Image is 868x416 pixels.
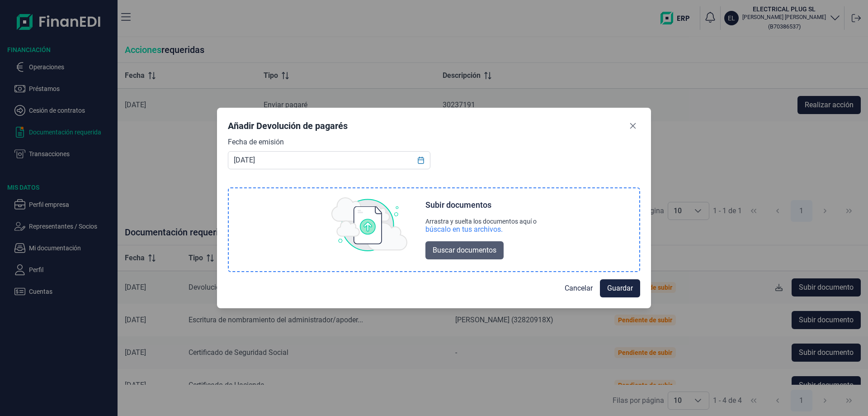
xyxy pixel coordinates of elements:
[607,283,633,294] span: Guardar
[626,119,640,133] button: Close
[600,279,640,297] button: Guardar
[425,225,503,234] div: búscalo en tus archivos.
[425,218,537,225] div: Arrastra y suelta los documentos aquí o
[331,197,407,252] img: upload img
[557,279,600,297] button: Cancelar
[412,152,429,168] button: Choose Date
[228,137,284,148] label: Fecha de emisión
[433,245,496,256] span: Buscar documentos
[425,200,491,210] div: Subir documentos
[228,120,348,132] div: Añadir Devolución de pagarés
[425,225,537,234] div: búscalo en tus archivos.
[425,241,504,259] button: Buscar documentos
[565,283,593,294] span: Cancelar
